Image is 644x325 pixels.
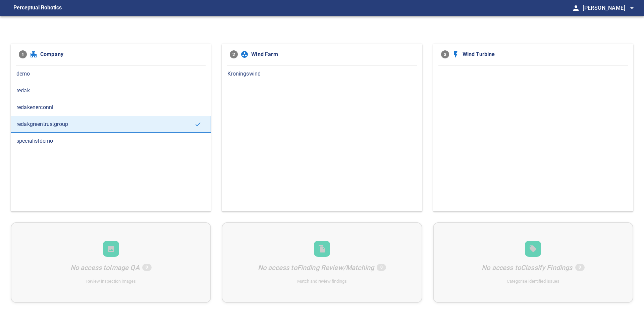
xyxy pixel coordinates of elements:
span: redak [16,87,205,95]
span: 2 [230,50,238,58]
span: demo [16,70,205,78]
span: redakenerconnl [16,103,205,111]
span: Wind Farm [251,50,414,58]
span: arrow_drop_down [628,4,636,12]
div: redakgreentrustgroup [11,116,211,133]
span: Company [40,50,203,58]
span: [PERSON_NAME] [583,3,636,13]
div: redakenerconnl [11,99,211,116]
div: specialistdemo [11,133,211,149]
button: [PERSON_NAME] [580,1,636,15]
div: demo [11,65,211,82]
div: redak [11,82,211,99]
span: specialistdemo [16,137,205,145]
span: Wind Turbine [463,50,625,58]
span: 3 [441,50,449,58]
span: Kroningswind [227,70,416,78]
span: person [572,4,580,12]
div: Kroningswind [222,65,422,82]
span: redakgreentrustgroup [16,120,195,128]
figcaption: Perceptual Robotics [13,3,62,13]
span: 1 [19,50,27,58]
